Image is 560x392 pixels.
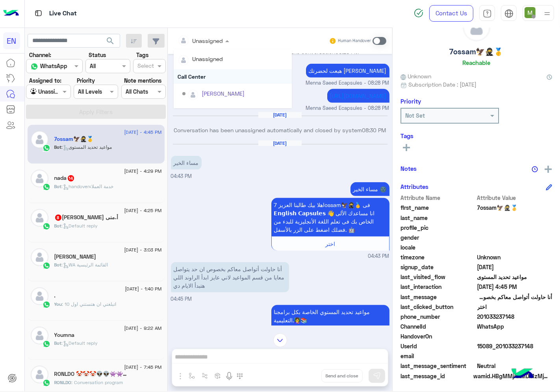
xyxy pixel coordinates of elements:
[401,72,431,80] span: Unknown
[55,214,61,221] span: 8
[330,92,387,99] a: [URL][DOMAIN_NAME]
[477,332,553,340] span: null
[54,340,62,346] span: Bot
[401,132,552,139] h6: Tags
[401,98,421,105] h6: Priority
[26,105,166,119] button: Apply Filters
[504,9,514,18] img: tab
[477,283,553,291] span: 2025-09-01T13:45:14.241Z
[54,262,62,268] span: Bot
[124,168,161,175] span: [DATE] - 4:29 PM
[171,156,202,170] p: 1/9/2025, 4:43 PM
[101,34,120,51] button: search
[43,379,50,387] img: WhatsApp
[335,48,359,55] span: 08:28 PM
[54,371,130,377] h5: RONLDO 🤡🤡🤡👽👽👾👾🎃🎃🏎️
[43,144,50,152] img: WhatsApp
[401,243,476,251] span: locale
[62,223,98,229] span: : Default reply
[321,369,363,383] button: Send and close
[401,183,428,190] h6: Attributes
[479,5,495,22] a: tab
[477,312,553,321] span: 201033237148
[171,126,389,134] p: Conversation has been unassigned automatically and closed by system
[350,182,389,196] p: 1/9/2025, 4:43 PM
[401,283,476,291] span: last_interaction
[401,253,476,261] span: timezone
[401,233,476,242] span: gender
[31,327,48,344] img: defaultAdmin.png
[401,214,476,222] span: last_name
[68,175,74,181] span: 14
[43,262,50,270] img: WhatsApp
[62,262,108,268] span: : WA القائمة الرئيسية
[473,372,552,380] span: wamid.HBgMMjAxMDMzMjM3MTQ4FQIAEhgUM0FBODUyMkNDN0NDQTFFQjlBRUMA
[401,224,476,232] span: profile_pic
[401,194,476,202] span: Attribute Name
[33,8,43,18] img: tab
[338,38,371,44] small: Human Handover
[43,222,50,230] img: WhatsApp
[136,61,154,72] div: Select
[43,340,50,348] img: WhatsApp
[54,136,94,142] h5: 7ossam🦅🥷🥇
[54,292,56,299] h5: .
[477,303,553,311] span: اختر
[545,166,552,173] img: add
[401,165,417,172] h6: Notes
[477,293,553,301] span: أنا حاولت أتواصل معاكم بخصوص ان حد يتواصل معايا من قسم المواعيد لاني عايز ابدأ الراوند اللي هتبدأ...
[54,183,62,189] span: Bot
[401,342,476,350] span: UserId
[401,322,476,331] span: ChannelId
[31,209,48,227] img: defaultAdmin.png
[124,129,161,136] span: [DATE] - 4:45 PM
[325,240,335,247] span: اختر
[477,194,553,202] span: Attribute Value
[54,379,72,385] span: RONLDO
[31,287,48,305] img: defaultAdmin.png
[136,51,148,59] label: Tags
[125,285,161,292] span: [DATE] - 1:40 PM
[477,263,553,271] span: 2024-02-27T17:44:57.81Z
[401,352,476,360] span: email
[31,131,48,148] img: defaultAdmin.png
[414,8,423,18] img: spinner
[54,175,75,181] h5: nada
[62,340,98,346] span: : Default reply
[477,203,553,212] span: 7ossam🦅🥷🥇
[258,112,302,118] h6: [DATE]
[477,362,553,370] span: 0
[106,36,115,46] span: search
[174,69,292,84] div: Call Center
[450,47,503,56] h5: 7ossam🦅🥷🥇
[31,366,48,383] img: defaultAdmin.png
[483,9,492,18] img: tab
[368,253,389,260] span: 04:43 PM
[542,9,552,18] img: profile
[509,361,536,388] img: hulul-logo.png
[171,262,289,292] p: 1/9/2025, 4:45 PM
[362,127,386,133] span: 08:30 PM
[89,51,106,59] label: Status
[401,372,472,380] span: last_message_id
[477,352,553,360] span: null
[124,207,161,214] span: [DATE] - 4:25 PM
[401,273,476,281] span: last_visited_flow
[171,296,192,302] span: 04:45 PM
[532,166,538,172] img: notes
[202,89,245,98] div: [PERSON_NAME]
[54,214,119,221] h5: أ.منى محمد عثمان
[306,105,389,112] span: Menna Saeed Ecapsules - 08:28 PM
[525,7,536,18] img: userImage
[401,293,476,301] span: last_message
[401,312,476,321] span: phone_number
[327,89,389,103] p: 14/6/2025, 8:28 PM
[62,144,112,150] span: : مواعيد تحديد المستوى
[401,263,476,271] span: signup_date
[306,80,389,87] span: Menna Saeed Ecapsules - 08:28 PM
[54,144,62,150] span: Bot
[477,342,553,350] span: 15089_201033237148
[31,248,48,266] img: defaultAdmin.png
[62,301,117,307] span: اتبلغتي ان هتستني اول 10
[43,183,50,191] img: WhatsApp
